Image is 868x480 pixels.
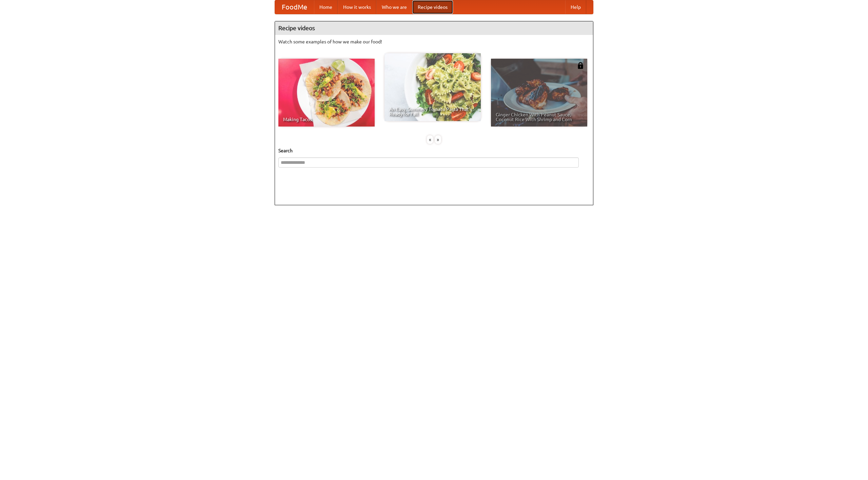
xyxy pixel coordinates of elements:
a: Help [565,0,586,14]
a: How it works [338,0,376,14]
p: Watch some examples of how we make our food! [278,38,590,45]
a: Making Tacos [278,59,375,127]
h4: Recipe videos [275,21,593,35]
div: » [435,135,441,144]
a: Home [314,0,338,14]
div: « [427,135,433,144]
img: 483408.png [577,62,584,69]
a: Recipe videos [412,0,453,14]
a: An Easy, Summery Tomato Pasta That's Ready for Fall [384,53,481,121]
a: Who we are [376,0,412,14]
span: Making Tacos [283,117,370,122]
h5: Search [278,147,590,154]
span: An Easy, Summery Tomato Pasta That's Ready for Fall [389,107,476,116]
a: FoodMe [275,0,314,14]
